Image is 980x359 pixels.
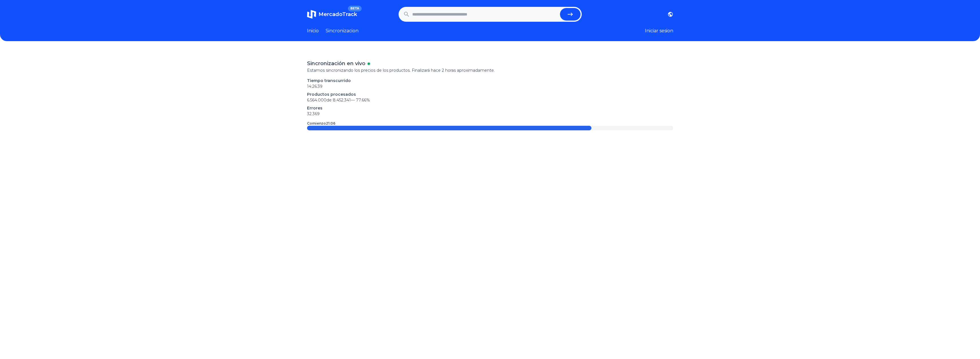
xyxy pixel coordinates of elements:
[307,91,673,97] p: Productos procesados
[307,27,319,34] a: Inicio
[307,10,357,19] a: MercadoTrackBETA
[307,97,673,103] p: 6.564.000 de 8.452.341 —
[307,59,365,67] p: Sincronización en vivo
[307,67,673,73] p: Estamos sincronizando los precios de los productos. Finalizará hace 2 horas aproximadamente.
[307,105,673,111] p: Errores
[326,27,359,34] a: Sincronizacion
[326,121,335,125] time: 21:06
[307,111,673,117] p: 32.369
[318,11,357,17] span: MercadoTrack
[348,6,361,11] span: BETA
[307,121,335,126] p: Comienzo
[645,27,673,34] button: Iniciar sesion
[307,84,322,89] time: 14:26:39
[356,97,370,103] span: 77.66 %
[307,78,673,83] p: Tiempo transcurrido
[307,10,316,19] img: MercadoTrack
